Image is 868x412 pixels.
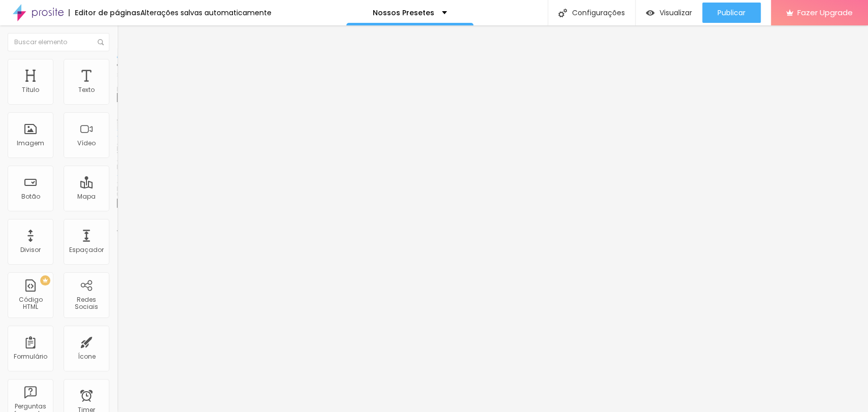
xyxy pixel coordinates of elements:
img: Icone [98,39,104,45]
button: Visualizar [636,3,702,23]
div: Editor de páginas [69,9,140,16]
div: Redes Sociais [66,296,106,311]
div: Imagem [17,140,44,147]
div: Código HTML [10,296,50,311]
div: Vídeo [77,140,96,147]
div: Ícone [78,353,96,360]
div: Mapa [77,193,96,200]
iframe: Editor [117,25,868,412]
div: Texto [78,86,95,93]
button: Publicar [702,3,761,23]
img: view-1.svg [646,9,654,17]
div: Formulário [14,353,47,360]
div: Alterações salvas automaticamente [140,9,272,16]
div: Espaçador [69,246,104,253]
div: Botão [21,193,40,200]
span: Fazer Upgrade [797,8,853,17]
div: Divisor [20,246,41,253]
span: Visualizar [660,9,692,17]
input: Buscar elemento [8,33,109,51]
p: Nossos Presetes [373,9,434,16]
img: Icone [558,9,567,17]
span: Publicar [717,9,745,17]
div: Título [22,86,39,93]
